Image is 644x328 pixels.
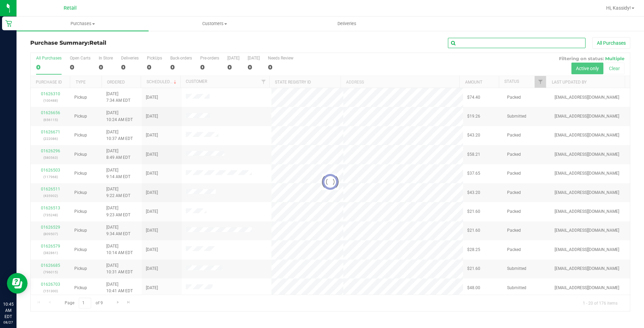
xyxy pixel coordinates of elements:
[17,21,149,27] span: Purchases
[606,5,631,11] span: Hi, Kassidy!
[448,38,586,48] input: Search Purchase ID, Original ID, State Registry ID or Customer Name...
[89,40,106,46] span: Retail
[64,5,77,11] span: Retail
[281,17,413,31] a: Deliveries
[3,301,13,320] p: 10:45 AM EDT
[17,17,149,31] a: Purchases
[3,320,13,325] p: 08/27
[30,40,230,46] h3: Purchase Summary:
[592,37,630,49] button: All Purchases
[149,17,281,31] a: Customers
[149,21,280,27] span: Customers
[5,20,12,27] inline-svg: Retail
[7,273,28,294] iframe: Resource center
[328,21,366,27] span: Deliveries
